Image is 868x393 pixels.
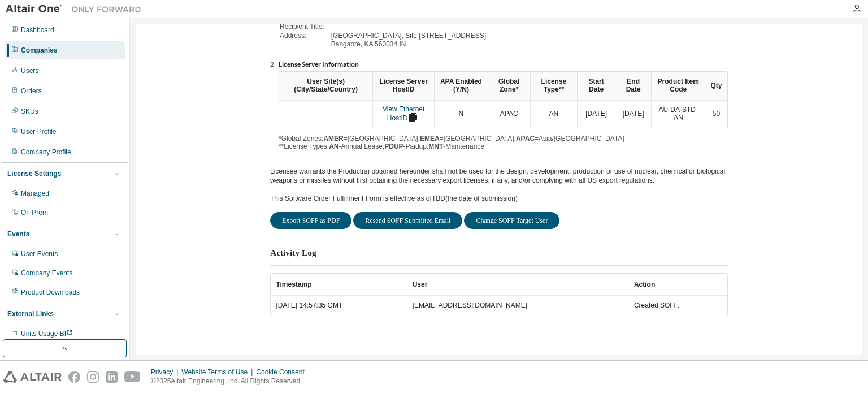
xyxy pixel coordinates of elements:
[87,371,99,383] img: instagram.svg
[21,87,42,96] div: Orders
[353,212,462,229] button: Resend SOFF Submitted Email
[271,274,407,296] th: Timestamp
[651,101,705,128] td: AU-DA-STD-AN
[488,101,530,128] td: APAC
[151,368,181,377] div: Privacy
[488,72,530,101] th: Global Zone*
[21,25,54,34] div: Dashboard
[21,127,57,136] div: User Profile
[106,371,118,383] img: linkedin.svg
[124,371,141,383] img: youtube.svg
[6,3,147,15] img: Altair One
[7,309,54,318] div: External Links
[181,368,256,377] div: Website Terms of Use
[270,247,316,258] h3: Activity Log
[21,269,72,278] div: Company Events
[280,23,330,31] td: Recipient Title:
[705,101,727,128] td: 50
[279,61,728,70] li: License Server Information
[577,72,615,101] th: Start Date
[331,32,486,40] td: [GEOGRAPHIC_DATA], Site [STREET_ADDRESS]
[464,212,559,229] button: Change SOFF Target User
[530,72,578,101] th: License Type**
[256,368,311,377] div: Cookie Consent
[21,330,73,338] span: Units Usage BI
[407,296,628,316] td: [EMAIL_ADDRESS][DOMAIN_NAME]
[21,249,58,258] div: User Events
[323,135,343,142] b: AMER
[21,189,49,198] div: Managed
[329,142,338,150] b: AN
[407,274,628,296] th: User
[279,71,728,151] div: *Global Zones: =[GEOGRAPHIC_DATA], =[GEOGRAPHIC_DATA], =Asia/[GEOGRAPHIC_DATA] **License Types: -...
[280,32,330,40] td: Address:
[628,274,727,296] th: Action
[383,105,425,122] a: View Ethernet HostID
[21,107,38,116] div: SKUs
[7,169,61,178] div: License Settings
[331,41,486,49] td: Bangaore, KA 560034 IN
[516,135,535,142] b: APAC
[151,377,311,386] p: © 2025 Altair Engineering, Inc. All Rights Reserved.
[434,72,488,101] th: APA Enabled (Y/N)
[270,212,351,229] button: Export SOFF as PDF
[530,101,578,128] td: AN
[705,72,727,101] th: Qty
[21,288,80,297] div: Product Downloads
[428,142,443,150] b: MNT
[372,72,434,101] th: License Server HostID
[279,72,372,101] th: User Site(s) (City/State/Country)
[651,72,705,101] th: Product Item Code
[434,101,488,128] td: N
[420,135,440,142] b: EMEA
[577,101,615,128] td: [DATE]
[271,296,407,316] td: [DATE] 14:57:35 GMT
[68,371,80,383] img: facebook.svg
[628,296,727,316] td: Created SOFF.
[21,208,48,217] div: On Prem
[7,230,29,239] div: Events
[21,148,71,157] div: Company Profile
[21,46,58,55] div: Companies
[615,72,651,101] th: End Date
[615,101,651,128] td: [DATE]
[384,142,403,150] b: PDUP
[3,371,62,383] img: altair_logo.svg
[21,66,38,75] div: Users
